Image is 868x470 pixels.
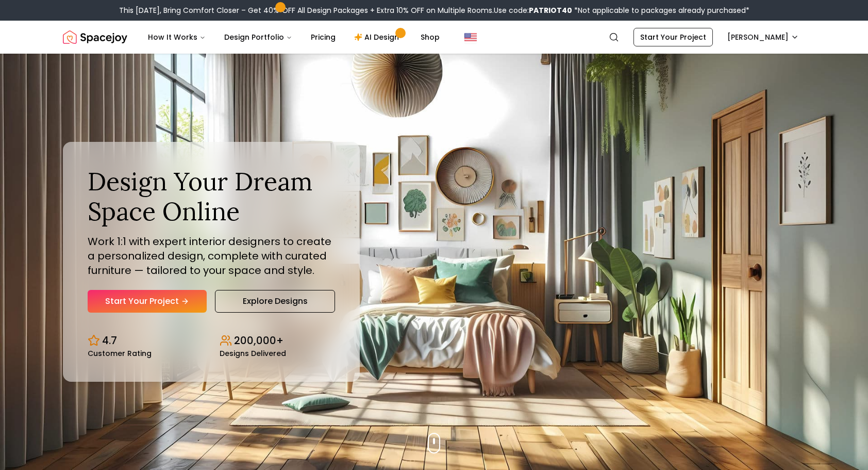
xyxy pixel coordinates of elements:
div: This [DATE], Bring Comfort Closer – Get 40% OFF All Design Packages + Extra 10% OFF on Multiple R... [119,5,749,15]
h1: Design Your Dream Space Online [88,167,335,226]
button: Design Portfolio [216,27,301,47]
span: Use code: [494,5,572,15]
img: United States [464,31,477,43]
small: Designs Delivered [220,350,286,357]
p: 4.7 [102,333,117,348]
a: AI Design [346,27,410,47]
button: How It Works [140,27,214,47]
img: Spacejoy Logo [63,27,127,47]
b: PATRIOT40 [529,5,572,15]
a: Start Your Project [633,28,713,46]
a: Pricing [303,27,344,47]
div: Design stats [88,325,335,357]
small: Customer Rating [88,350,152,357]
span: *Not applicable to packages already purchased* [572,5,749,15]
nav: Global [63,21,805,54]
button: [PERSON_NAME] [721,28,805,46]
p: 200,000+ [234,333,283,348]
a: Explore Designs [215,290,335,313]
a: Start Your Project [88,290,207,313]
a: Shop [412,27,448,47]
p: Work 1:1 with expert interior designers to create a personalized design, complete with curated fu... [88,234,335,278]
nav: Main [140,27,448,47]
a: Spacejoy [63,27,127,47]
